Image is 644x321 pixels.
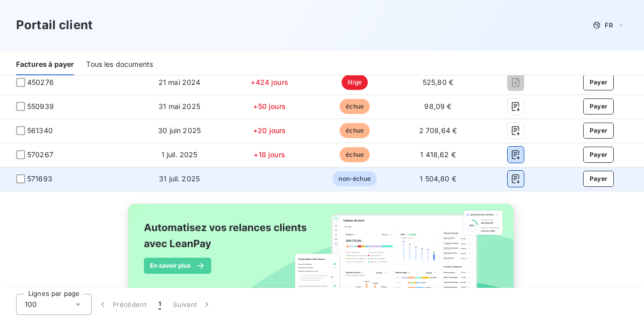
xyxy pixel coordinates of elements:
[92,294,152,315] button: Précédent
[342,75,368,90] span: litige
[340,147,370,162] span: échue
[119,197,525,321] img: banner
[158,126,201,135] span: 30 juin 2025
[167,294,218,315] button: Suivant
[424,102,451,111] span: 98,09 €
[27,150,53,160] span: 570267
[583,98,614,115] button: Payer
[152,294,167,315] button: 1
[158,78,201,86] span: 21 mai 2024
[340,123,370,138] span: échue
[27,101,54,112] span: 550939
[583,147,614,163] button: Payer
[86,54,153,75] div: Tous les documents
[254,150,285,159] span: +18 jours
[423,78,453,86] span: 525,80 €
[16,54,74,75] div: Factures à payer
[162,150,198,159] span: 1 juil. 2025
[253,126,286,135] span: +20 jours
[158,102,200,111] span: 31 mai 2025
[27,126,53,136] span: 561340
[25,299,37,309] span: 100
[27,174,52,184] span: 571693
[27,77,54,87] span: 450276
[159,174,200,183] span: 31 juil. 2025
[583,123,614,139] button: Payer
[251,78,288,86] span: +424 jours
[340,99,370,114] span: échue
[583,74,614,90] button: Payer
[158,299,161,309] span: 1
[333,171,376,186] span: non-échue
[420,150,456,159] span: 1 418,62 €
[253,102,285,111] span: +50 jours
[419,126,457,135] span: 2 708,64 €
[583,171,614,187] button: Payer
[16,16,93,34] h3: Portail client
[420,174,456,183] span: 1 504,80 €
[605,21,613,29] span: FR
